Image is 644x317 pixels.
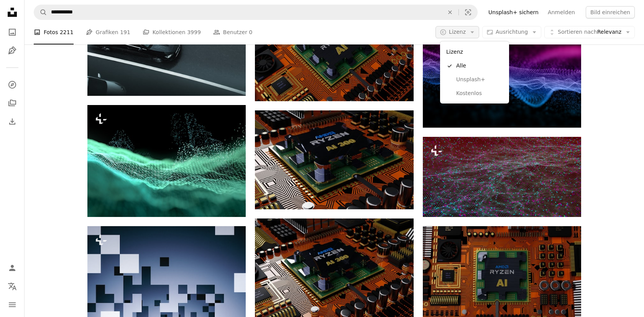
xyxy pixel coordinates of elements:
button: Ausrichtung [482,26,541,38]
span: Alle [456,62,503,70]
span: Unsplash+ [456,76,503,84]
span: Lizenz [449,29,466,35]
button: Lizenz [435,26,479,38]
div: Lizenz [443,44,506,59]
div: Lizenz [440,41,509,103]
span: Kostenlos [456,90,503,97]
